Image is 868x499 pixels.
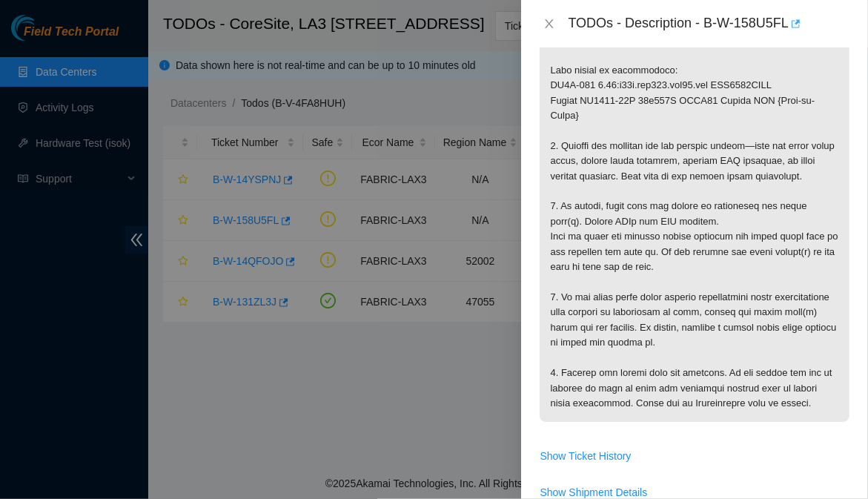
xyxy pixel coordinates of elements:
[543,18,555,30] span: close
[539,17,560,31] button: Close
[540,444,632,468] button: Show Ticket History
[569,12,850,36] div: TODOs - Description - B-W-158U5FL
[540,448,632,464] span: Show Ticket History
